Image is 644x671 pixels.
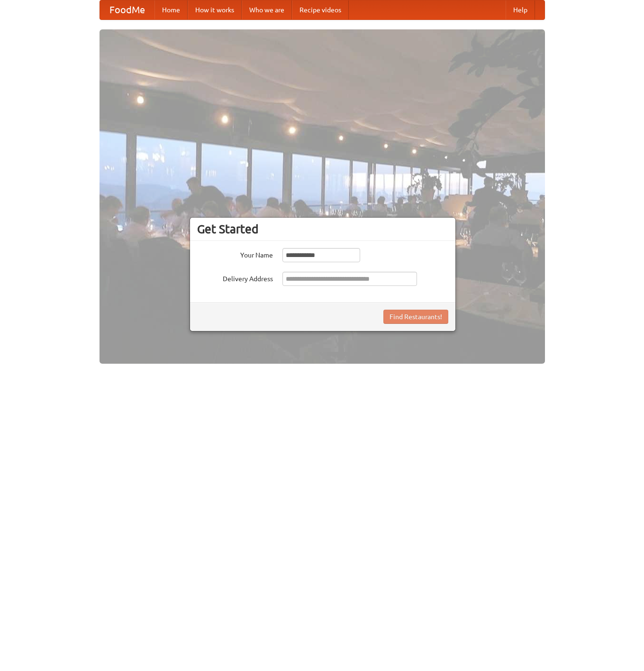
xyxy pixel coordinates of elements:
[197,272,273,284] label: Delivery Address
[154,0,188,19] a: Home
[197,222,448,236] h3: Get Started
[188,0,242,19] a: How it works
[506,0,535,19] a: Help
[100,0,154,19] a: FoodMe
[242,0,292,19] a: Who we are
[292,0,349,19] a: Recipe videos
[197,248,273,260] label: Your Name
[383,310,448,324] button: Find Restaurants!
